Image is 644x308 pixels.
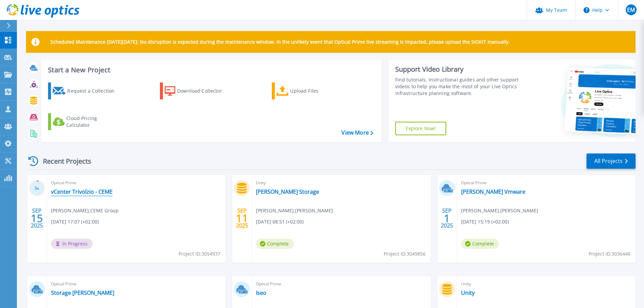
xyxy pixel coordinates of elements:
a: Request a Collection [48,82,123,99]
a: All Projects [587,153,636,169]
span: Unity [256,179,426,187]
span: [DATE] 17:07 (+02:00) [51,218,99,226]
a: Storage [PERSON_NAME] [51,289,114,296]
h3: Start a New Project [48,66,373,74]
span: Project ID: 3049856 [384,250,426,258]
a: Cloud Pricing Calculator [48,113,123,130]
span: Project ID: 3036446 [589,250,630,258]
a: Download Collector [160,82,235,99]
span: Complete [461,239,499,249]
div: Find tutorials, instructional guides and other support videos to help you make the most of your L... [395,76,521,97]
span: Optical Prime [51,179,221,187]
span: Project ID: 3054937 [178,250,220,258]
div: SEP 2025 [236,206,248,231]
span: [DATE] 15:19 (+02:00) [461,218,509,226]
h3: 3 [29,185,45,192]
a: Unity [461,289,475,296]
span: 1 [444,215,450,221]
p: Scheduled Maintenance [DATE][DATE]: No disruption is expected during the maintenance window. In t... [50,39,510,45]
span: [PERSON_NAME] , [PERSON_NAME] [461,207,538,214]
span: 15 [31,215,43,221]
a: Iseo [256,289,266,296]
a: Upload Files [272,82,347,99]
span: [DATE] 08:51 (+02:00) [256,218,304,226]
a: [PERSON_NAME] Storage [256,188,319,195]
span: [PERSON_NAME] , [PERSON_NAME] [256,207,333,214]
div: Upload Files [290,84,344,98]
span: [PERSON_NAME] , CEME Group [51,207,119,214]
div: Cloud Pricing Calculator [66,115,120,128]
div: Request a Collection [67,84,121,98]
span: In Progress [51,239,93,249]
span: Optical Prime [461,179,631,187]
a: vCenter Trivolzio - CEME [51,188,113,195]
span: Complete [256,239,294,249]
div: Recent Projects [26,153,100,169]
span: EM [627,7,635,13]
a: [PERSON_NAME] Vmware [461,188,525,195]
div: SEP 2025 [30,206,43,231]
span: 11 [236,215,248,221]
div: SEP 2025 [440,206,453,231]
a: View More [341,129,373,136]
div: Download Collector [177,84,231,98]
div: Support Video Library [395,65,521,74]
span: % [37,187,39,190]
span: Optical Prime [51,280,221,288]
span: Optical Prime [256,280,426,288]
span: Unity [461,280,631,288]
a: Explore Now! [395,122,447,135]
